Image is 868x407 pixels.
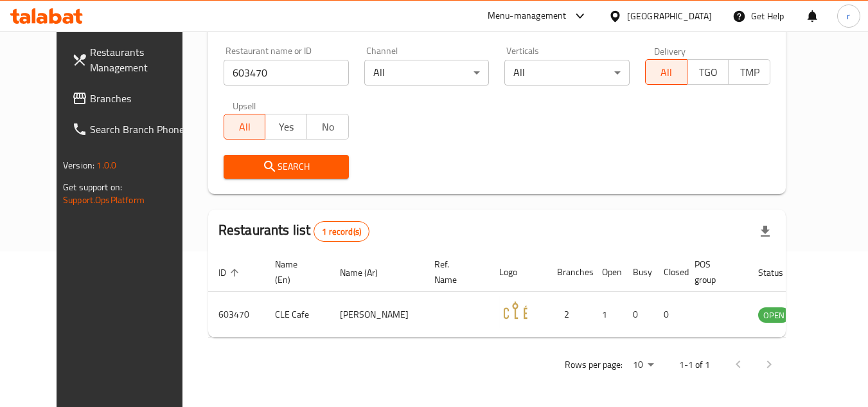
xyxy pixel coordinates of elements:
[695,257,732,287] span: POS group
[488,8,567,24] div: Menu-management
[208,253,860,338] table: enhanced table
[275,257,314,287] span: Name (En)
[592,292,623,338] td: 1
[96,157,116,174] span: 1.0.0
[758,265,800,280] span: Status
[758,307,790,323] div: OPEN
[489,253,547,292] th: Logo
[504,60,630,86] div: All
[547,292,592,338] td: 2
[63,157,94,174] span: Version:
[218,265,243,280] span: ID
[265,114,307,140] button: Yes
[224,155,349,179] button: Search
[627,9,712,23] div: [GEOGRAPHIC_DATA]
[314,226,369,238] span: 1 record(s)
[340,265,394,280] span: Name (Ar)
[314,221,369,242] div: Total records count
[62,37,202,83] a: Restaurants Management
[434,257,474,287] span: Ref. Name
[62,114,202,145] a: Search Branch Phone
[728,59,770,85] button: TMP
[218,221,369,242] h2: Restaurants list
[330,292,424,338] td: [PERSON_NAME]
[547,253,592,292] th: Branches
[63,192,145,208] a: Support.OpsPlatform
[645,59,687,85] button: All
[758,308,790,323] span: OPEN
[312,118,344,136] span: No
[651,63,682,82] span: All
[90,122,191,137] span: Search Branch Phone
[63,179,122,195] span: Get support on:
[90,44,191,75] span: Restaurants Management
[265,292,330,338] td: CLE Cafe
[654,46,686,55] label: Delivery
[623,292,653,338] td: 0
[306,114,349,140] button: No
[750,216,781,247] div: Export file
[592,253,623,292] th: Open
[234,159,339,175] span: Search
[628,356,659,375] div: Rows per page:
[687,59,729,85] button: TGO
[224,114,266,140] button: All
[499,296,531,328] img: CLE Cafe
[233,101,256,110] label: Upsell
[653,253,684,292] th: Closed
[679,357,710,373] p: 1-1 of 1
[693,63,724,82] span: TGO
[270,118,302,136] span: Yes
[734,63,765,82] span: TMP
[565,357,623,373] p: Rows per page:
[224,15,770,35] h2: Restaurant search
[364,60,490,86] div: All
[653,292,684,338] td: 0
[62,83,202,114] a: Branches
[623,253,653,292] th: Busy
[224,60,349,86] input: Search for restaurant name or ID..
[229,118,261,136] span: All
[90,91,191,106] span: Branches
[847,9,850,23] span: r
[208,292,265,338] td: 603470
